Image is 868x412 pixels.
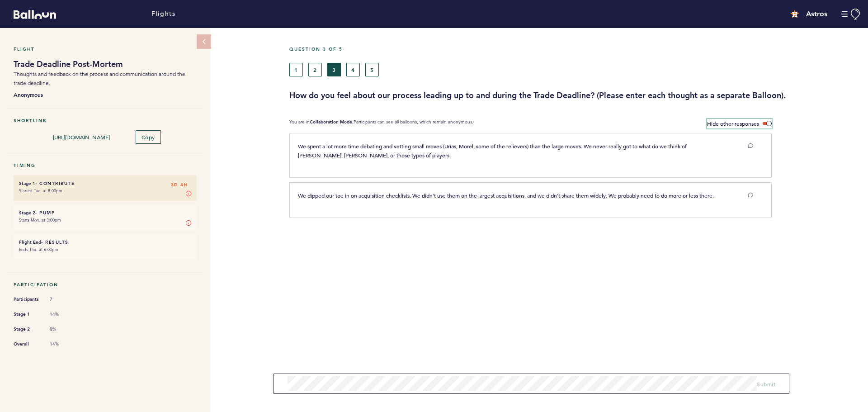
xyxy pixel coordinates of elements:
[19,217,61,223] time: Starts Mon. at 3:00pm
[142,133,155,141] span: Copy
[50,326,77,332] span: 0%
[19,239,191,245] h6: - Results
[346,63,360,76] button: 4
[365,63,379,76] button: 5
[757,379,775,388] button: Submit
[14,10,56,19] svg: Balloon
[19,188,62,194] time: Started Tue. at 8:00pm
[14,162,197,168] h5: Timing
[298,192,714,199] span: We dipped our toe in on acquisition checklists. We didn't use them on the largest acquisitions, a...
[14,46,197,52] h5: Flight
[50,311,77,317] span: 14%
[308,63,322,76] button: 2
[171,180,188,189] span: 3D 4H
[151,9,175,19] a: Flights
[14,310,41,319] span: Stage 1
[136,130,161,144] button: Copy
[289,63,303,76] button: 1
[289,119,473,128] p: You are in Participants can see all balloons, which remain anonymous.
[50,296,77,303] span: 7
[14,59,197,70] h1: Trade Deadline Post-Mortem
[289,90,861,101] h3: How do you feel about our process leading up to and during the Trade Deadline? (Please enter each...
[19,180,191,186] h6: - Contribute
[806,9,827,19] h4: Astros
[14,71,185,86] span: Thoughts and feedback on the process and communication around the trade deadline.
[14,295,41,304] span: Participants
[289,46,861,52] h5: Question 3 of 5
[14,90,197,99] b: Anonymous
[19,239,41,245] small: Flight End
[50,341,77,347] span: 14%
[19,180,35,186] small: Stage 1
[19,210,35,216] small: Stage 2
[841,9,861,20] button: Manage Account
[14,325,41,334] span: Stage 2
[19,210,191,216] h6: - Pump
[14,340,41,349] span: Overall
[707,120,759,127] span: Hide other responses
[7,9,56,19] a: Balloon
[19,246,58,252] time: Ends Thu. at 6:00pm
[327,63,341,76] button: 3
[298,142,688,159] span: We spent a lot more time debating and vetting small moves (Urias, Morel, some of the relievers) t...
[14,282,197,288] h5: Participation
[14,118,197,123] h5: Shortlink
[310,119,354,125] b: Collaboration Mode.
[757,380,775,388] span: Submit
